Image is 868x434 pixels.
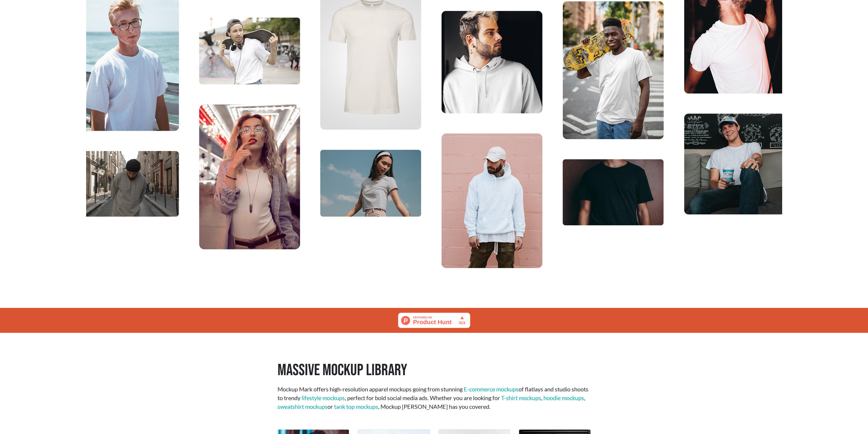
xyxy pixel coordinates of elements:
a: E-commerce mockups [464,386,519,393]
h1: Massive mockup library [278,347,591,380]
a: tank top mockups [334,403,378,410]
a: sweatshirt mockups [278,403,327,410]
p: Mockup Mark offers high-resolution apparel mockups going from stunning of flatlays and studio sho... [278,385,591,411]
img: Mockup Mark - Realistic apparel mockups for ecommerce, social & more | Product Hunt Embed [398,313,470,328]
a: hoodie mockups [543,394,584,401]
a: T-shirt mockups [501,394,541,401]
a: lifestyle mockups [302,394,345,401]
